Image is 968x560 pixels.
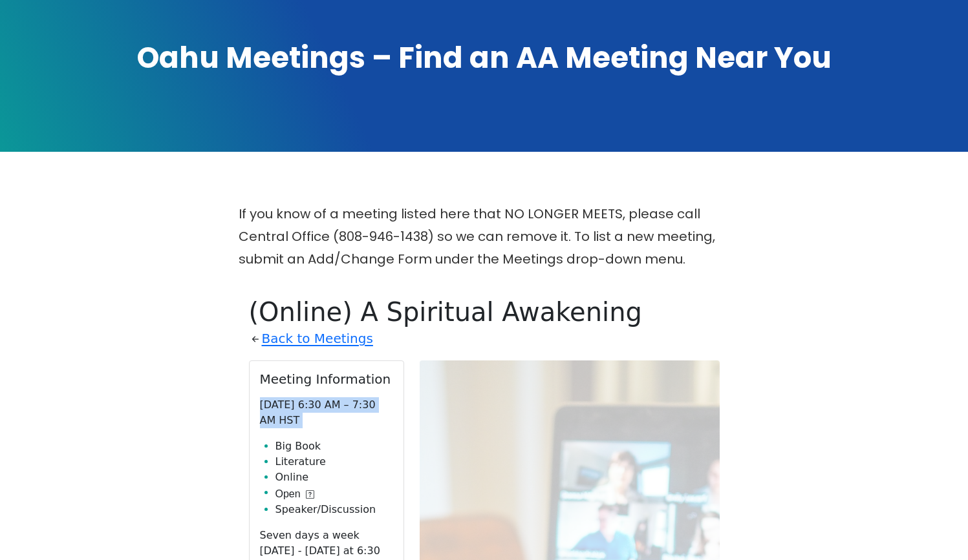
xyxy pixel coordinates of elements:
[260,397,393,428] p: [DATE] 6:30 AM – 7:30 AM HST
[275,502,393,517] li: Speaker/Discussion
[275,439,393,454] li: Big Book
[239,203,730,271] p: If you know of a meeting listed here that NO LONGER MEETS, please call Central Office (808-946-14...
[32,38,937,78] h1: Oahu Meetings – Find an AA Meeting Near You
[275,470,393,485] li: Online
[249,296,720,327] h1: (Online) A Spiritual Awakening
[260,371,393,387] h2: Meeting Information
[262,327,373,350] a: Back to Meetings
[275,486,314,502] button: Open
[275,486,301,502] span: Open
[275,454,393,470] li: Literature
